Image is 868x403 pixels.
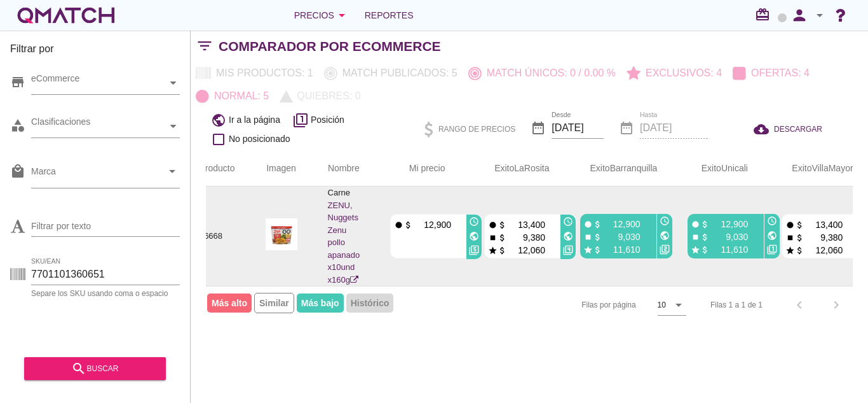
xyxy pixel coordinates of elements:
[531,120,546,136] i: date_range
[755,7,775,22] i: redeem
[211,132,226,147] i: check_box_outline_blank
[593,245,602,255] i: attach_money
[507,244,545,257] p: 12,060
[795,246,804,255] i: attach_money
[24,357,166,380] button: buscar
[795,220,804,230] i: attach_money
[293,113,308,128] i: filter_1
[767,216,777,226] i: access_time
[10,74,25,90] i: store
[563,245,573,255] i: filter_4
[507,231,545,244] p: 9,380
[660,244,670,255] i: filter_2
[691,245,700,255] i: star
[563,216,573,227] i: access_time
[767,230,777,241] i: public
[488,246,498,255] i: star
[660,216,670,226] i: access_time
[219,36,441,57] h2: Comparador por eCommerce
[375,151,469,187] th: Mi precio: Not sorted. Activate to sort ascending.
[691,232,700,242] i: stop
[297,293,344,313] span: Más bajo
[328,201,360,285] a: ZENU, Nuggets Zenu pollo apanado x10und x160g
[360,3,419,28] a: Reportes
[284,3,360,28] button: Precios
[328,187,360,199] p: Carne
[766,151,868,187] th: ExitoVillaMayor: Not sorted. Activate to sort ascending.
[710,218,748,230] p: 12,900
[71,361,86,376] i: search
[785,233,795,243] i: stop
[488,220,498,230] i: fiber_manual_record
[229,113,280,127] span: Ir a la página
[812,8,827,23] i: arrow_drop_down
[583,245,593,255] i: star
[507,218,545,231] p: 13,400
[672,151,766,187] th: ExitoUnicali: Not sorted. Activate to sort ascending.
[804,231,843,244] p: 9,380
[229,132,290,146] span: No posicionado
[346,293,394,313] span: Histórico
[710,243,748,256] p: 11,610
[469,231,479,241] i: public
[658,299,666,311] div: 10
[165,164,180,179] i: arrow_drop_down
[31,290,180,297] div: Separe los SKU usando coma o espacio
[254,293,294,313] span: Similar
[10,164,25,179] i: local_mall
[746,66,810,81] p: Ofertas: 4
[250,151,313,187] th: Imagen: Not sorted.
[804,244,843,257] p: 12,060
[593,220,602,229] i: attach_money
[403,220,413,230] i: attach_money
[774,124,822,135] span: DESCARGAR
[767,244,777,255] i: filter_1
[602,243,641,256] p: 11,610
[787,6,812,24] i: person
[710,299,763,311] div: Filas 1 a 1 de 1
[207,293,252,313] span: Más alto
[10,41,180,62] h3: Filtrar por
[754,122,774,137] i: cloud_download
[311,113,344,127] span: Posición
[563,231,573,241] i: public
[785,220,795,230] i: fiber_manual_record
[334,8,349,23] i: arrow_drop_down
[583,220,593,229] i: fiber_manual_record
[413,218,451,231] p: 12,900
[469,151,564,187] th: ExitoLaRosita: Not sorted. Activate to sort ascending.
[728,62,815,85] button: Ofertas: 4
[469,245,479,255] i: filter_5
[660,230,670,241] i: public
[15,3,117,28] a: white-qmatch-logo
[671,297,686,313] i: arrow_drop_down
[488,233,498,243] i: stop
[365,8,414,23] span: Reportes
[498,233,507,243] i: attach_money
[178,230,235,243] p: 3546668
[804,218,843,231] p: 13,400
[710,230,748,243] p: 9,030
[191,85,275,108] button: Normal: 5
[482,66,616,81] p: Match únicos: 0 / 0.00 %
[641,66,722,81] p: Exclusivos: 4
[266,218,297,250] img: 3546668_421.jpg
[498,246,507,255] i: attach_money
[593,232,602,242] i: attach_money
[602,218,641,230] p: 12,900
[583,232,593,242] i: stop
[621,62,728,85] button: Exclusivos: 4
[691,220,700,229] i: fiber_manual_record
[313,151,376,187] th: Nombre: Not sorted.
[743,118,832,141] button: DESCARGAR
[498,220,507,230] i: attach_money
[795,233,804,243] i: attach_money
[191,46,219,46] i: filter_list
[454,286,686,323] div: Filas por página
[469,216,479,227] i: access_time
[700,245,710,255] i: attach_money
[163,151,250,187] th: Id de producto: Not sorted.
[209,88,269,104] p: Normal: 5
[211,113,226,128] i: public
[602,230,641,243] p: 9,030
